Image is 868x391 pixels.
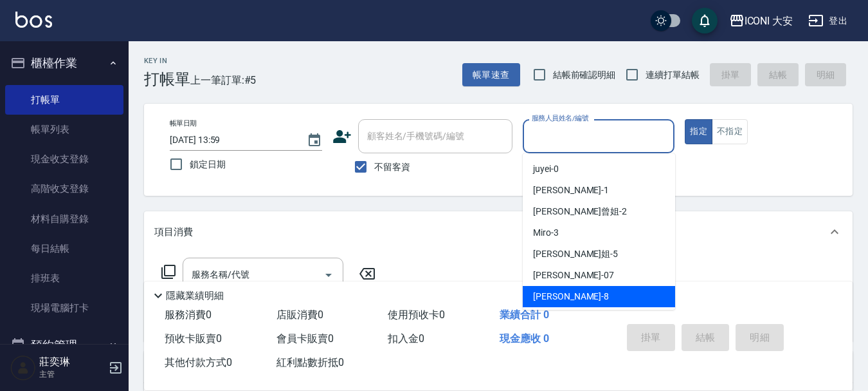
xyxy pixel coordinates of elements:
a: 帳單列表 [5,115,123,144]
a: 現場電腦打卡 [5,293,123,323]
span: juyei -0 [533,162,559,176]
span: 連續打單結帳 [646,68,700,82]
div: ICONI 大安 [745,13,793,29]
span: 會員卡販賣 0 [276,332,334,345]
label: 帳單日期 [170,119,197,128]
span: 鎖定日期 [190,158,226,171]
span: [PERSON_NAME] -8 [533,290,609,303]
span: 預收卡販賣 0 [165,332,222,345]
span: 紅利點數折抵 0 [276,356,344,368]
span: 結帳前確認明細 [553,68,616,82]
div: 項目消費 [144,211,853,253]
input: YYYY/MM/DD hh:mm [170,129,294,151]
button: ICONI 大安 [724,8,799,34]
span: Miro -3 [533,226,559,240]
button: Open [318,265,339,285]
span: 其他付款方式 0 [165,356,232,368]
h3: 打帳單 [144,70,190,88]
span: 業績合計 0 [500,309,549,321]
p: 主管 [39,368,105,380]
p: 項目消費 [154,225,193,239]
span: 上一筆訂單:#5 [190,72,257,88]
button: 不指定 [712,119,748,144]
button: 預約管理 [5,329,123,362]
img: Logo [15,12,52,28]
span: [PERSON_NAME] -1 [533,184,609,197]
img: Person [10,355,36,381]
span: 不留客資 [374,160,410,174]
button: 帳單速查 [462,63,520,87]
a: 現金收支登錄 [5,144,123,174]
a: 高階收支登錄 [5,174,123,204]
span: [PERSON_NAME]曾姐 -2 [533,205,627,218]
h5: 莊奕琳 [39,356,105,368]
button: 登出 [803,9,853,33]
a: 材料自購登錄 [5,204,123,234]
span: 扣入金 0 [388,332,424,345]
a: 排班表 [5,263,123,293]
p: 隱藏業績明細 [166,289,224,303]
a: 打帳單 [5,85,123,115]
span: [PERSON_NAME]姐 -5 [533,247,618,261]
span: 現金應收 0 [500,332,549,345]
h2: Key In [144,57,190,65]
button: save [692,8,718,33]
button: 櫃檯作業 [5,46,123,80]
a: 每日結帳 [5,234,123,263]
span: 服務消費 0 [165,309,212,321]
span: 使用預收卡 0 [388,309,445,321]
label: 服務人員姓名/編號 [532,113,588,123]
span: [PERSON_NAME] -07 [533,269,614,282]
span: 店販消費 0 [276,309,323,321]
button: 指定 [685,119,712,144]
button: Choose date, selected date is 2025-08-25 [299,125,330,156]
